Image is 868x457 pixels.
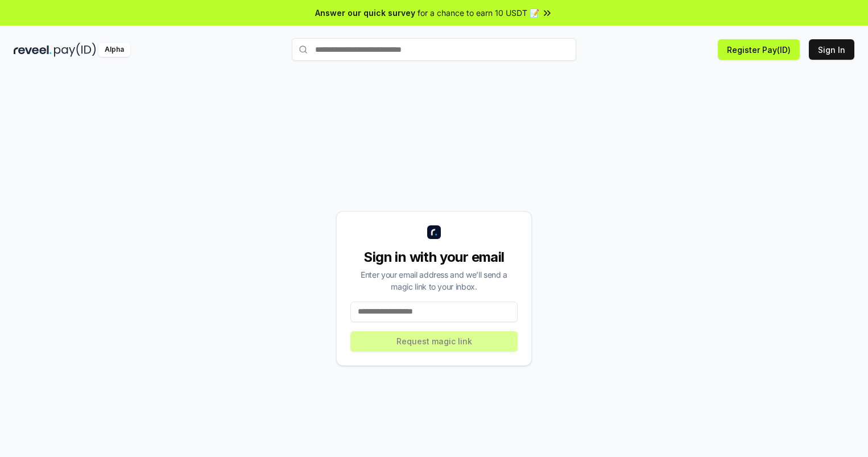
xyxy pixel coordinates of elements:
div: Enter your email address and we’ll send a magic link to your inbox. [350,269,518,293]
img: reveel_dark [14,43,52,57]
span: for a chance to earn 10 USDT 📝 [418,7,539,19]
span: Answer our quick survey [315,7,415,19]
img: pay_id [54,43,96,57]
div: Sign in with your email [350,248,518,266]
img: logo_small [427,225,441,239]
div: Alpha [98,43,130,57]
button: Register Pay(ID) [718,39,800,60]
button: Sign In [809,39,854,60]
